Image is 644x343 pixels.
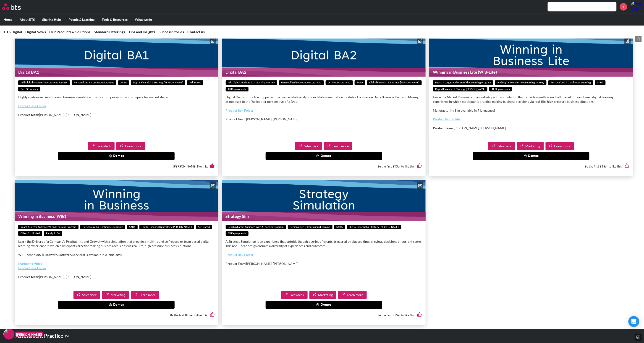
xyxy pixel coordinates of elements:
[25,30,46,34] a: Digital News
[226,95,422,104] p: Digital Decision Tools equipped with advanced data analytics and data visualization modules. Focu...
[65,14,98,26] label: People & Learning
[433,160,629,173] div: Be the first BTSer to like this.
[18,275,39,279] strong: Product Team:
[628,316,639,327] div: Open Intercom Messenger
[367,80,422,85] span: Digital financial & Strategy [PERSON_NAME]
[116,142,145,150] a: Learn more
[18,262,42,266] a: Marketing Video
[159,30,184,34] a: Success Stories
[355,80,365,85] span: SABA
[210,38,216,44] button: Edit content
[295,142,322,150] a: Sales deck
[15,212,218,221] h1: Winning in Business (WiB)
[58,301,175,309] button: Demos
[226,80,277,85] span: Add Digital Modules to a Learning Journey
[489,87,512,92] span: All deployments
[334,225,345,230] span: SABA
[226,108,254,112] a: Product Box Folder
[620,3,627,10] a: +
[226,231,249,236] span: All deployments
[631,1,642,12] img: Tom Sjögren
[517,142,544,150] a: Marketing
[58,152,175,160] button: Demos
[226,160,422,173] div: Be the first BTSer to like this.
[15,68,218,77] h1: Digital BA1
[324,142,352,150] a: Learn more
[39,14,65,26] label: Sharing Hubs
[94,30,125,34] a: Standard Offerings
[18,160,215,173] div: [PERSON_NAME] like this.
[433,87,487,92] span: Digital financial & Strategy [PERSON_NAME]
[18,275,215,279] p: [PERSON_NAME], [PERSON_NAME]
[18,113,39,117] strong: Product Team:
[473,152,589,160] button: Demos
[226,262,246,266] strong: Product Team:
[595,80,606,85] span: SABA
[4,30,22,34] a: BTS Digital
[2,3,29,10] a: Go home
[80,225,125,230] span: Personalized & Continuous Learning
[279,80,324,85] span: Personalized & Continuous Learning
[187,30,205,34] a: Contact us
[433,126,629,130] p: [PERSON_NAME], [PERSON_NAME]
[16,14,39,26] label: About BTS
[118,80,129,85] span: SABA
[127,225,138,230] span: SABA
[18,309,215,321] div: Be the first BTSer to like this.
[222,212,426,221] h1: Strategy Sim
[417,38,423,44] button: Edit content
[433,108,629,113] p: Manufacturing Sim available in 9 languages!
[15,332,43,337] figcaption: [PERSON_NAME]
[495,80,547,85] span: Add Digital Modules to a Learning Journey
[226,309,422,321] div: Be the first BTSer to like this.
[102,291,129,299] a: Marketing
[546,142,574,150] a: Learn more
[338,291,367,299] a: Learn more
[488,142,515,150] a: Sales deck
[433,126,454,130] strong: Product Team:
[2,3,21,10] img: BTS Logo
[417,182,423,189] button: Edit content
[226,117,422,121] p: [PERSON_NAME], [PERSON_NAME]
[433,95,629,104] p: Learn the Market Dynamics of an Industry with a simulation that provide a multi-round self-paced ...
[18,239,215,248] p: Learn the Drivers of a Company’s Profitability and Growth with a simulation that provide a multi-...
[309,291,336,299] a: Marketing
[131,14,156,26] label: What we do
[222,68,426,77] h1: Digital BA2
[226,87,249,92] span: All deployments
[433,117,461,121] a: Product Box Folder
[49,30,90,34] a: Our Products & Solutions
[44,231,62,236] span: Ready to go
[88,142,115,150] a: Sales deck
[139,225,194,230] span: Digital financial & Strategy [PERSON_NAME]
[18,80,70,85] span: Add Digital Modules to a Learning Journey
[281,291,308,299] a: Sales deck
[187,80,203,85] span: Self paced
[196,225,212,230] span: Self paced
[288,225,332,230] span: Personalized & Continuous Learning
[548,80,593,85] span: Personalized & Continuous Learning
[226,253,254,257] a: Product Box Folder
[18,95,215,99] p: Highly customized multi-round business simulation - run your organization and compete for market ...
[226,225,286,230] span: Reach a Larger Audience With a Learning Program
[429,68,633,77] h1: Winning in Business Lite (WiB-Lite)
[72,80,116,85] span: Personalized & Continuous Learning
[131,80,185,85] span: Digital financial & Strategy [PERSON_NAME]
[266,301,382,309] button: Demos
[226,117,246,121] strong: Product Team:
[65,333,69,339] small: ( 5 )
[624,38,631,44] button: Edit content
[98,14,131,26] label: Tools & Resources
[18,253,215,257] p: WiB Technology (Hardware/Software/Services) is available in 3 languages!
[18,87,40,92] span: Part of Journey
[131,291,159,299] a: Learn more
[73,291,100,299] a: Sales deck
[18,113,215,117] p: [PERSON_NAME], [PERSON_NAME]
[266,152,382,160] button: Demos
[226,261,422,266] p: [PERSON_NAME], [PERSON_NAME]
[326,80,353,85] span: On The Job Learning
[18,231,42,236] span: Client facilitated
[347,225,401,230] span: Digital financial & Strategy [PERSON_NAME]
[631,1,642,12] a: Profile
[226,239,422,248] p: A Strategy Simulation is an experience that unfolds though a series of events, triggered by elaps...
